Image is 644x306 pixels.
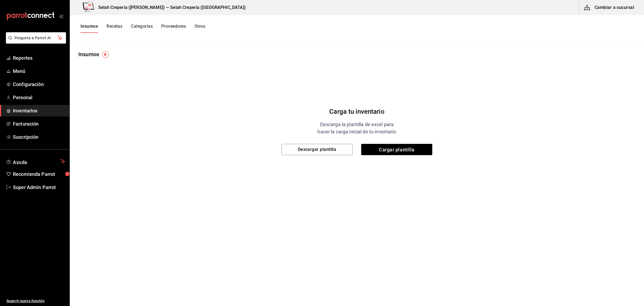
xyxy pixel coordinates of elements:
span: Super Admin Parrot [13,184,65,191]
img: Tooltip marker [102,51,109,58]
a: Pregunta a Parrot AI [4,39,66,45]
button: open_drawer_menu [59,14,63,18]
button: Descargar plantilla [281,144,353,155]
span: Sugerir nueva función [6,298,65,304]
span: Ayuda [13,158,58,165]
span: Suscripción [13,133,65,141]
div: Insumos [78,50,99,58]
div: navigation tabs [80,24,205,33]
button: Insumos [80,24,98,33]
button: Otros [195,24,205,33]
span: Recomienda Parrot [13,170,65,178]
span: Personal [13,94,65,101]
span: Facturación [13,120,65,127]
button: Categorías [131,24,153,33]
button: Proveedores [161,24,186,33]
h3: Selah Crepería ([PERSON_NAME]) — Selah Crepería ([GEOGRAPHIC_DATA]) [94,4,246,11]
span: Pregunta a Parrot AI [14,35,58,41]
div: Carga tu inventario [287,107,427,116]
span: Cargar plantilla [361,144,432,155]
span: Menú [13,67,65,75]
div: Descarga la plantilla de excel para hacer la carga inicial de tu inventario [317,121,397,135]
button: Recetas [107,24,122,33]
span: Configuración [13,81,65,88]
span: Inventarios [13,107,65,114]
span: Reportes [13,54,65,62]
button: Pregunta a Parrot AI [6,32,66,44]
